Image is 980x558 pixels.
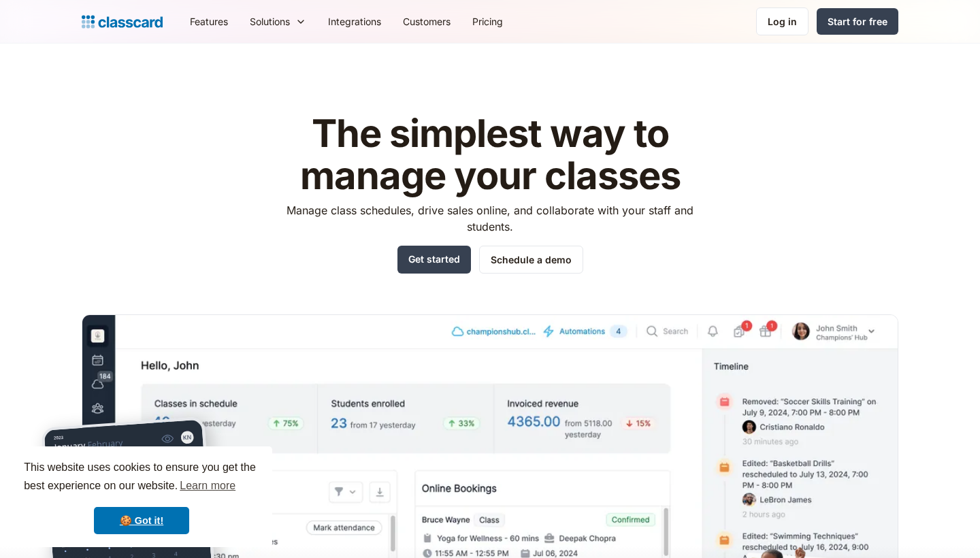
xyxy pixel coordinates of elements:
[274,202,706,235] p: Manage class schedules, drive sales online, and collaborate with your staff and students.
[479,246,583,274] a: Schedule a demo
[239,6,317,37] div: Solutions
[178,476,238,496] a: learn more about cookies
[397,246,471,274] a: Get started
[94,507,189,534] a: dismiss cookie message
[250,14,290,29] div: Solutions
[817,8,898,35] a: Start for free
[392,6,461,37] a: Customers
[11,446,272,547] div: cookieconsent
[82,12,163,31] a: home
[461,6,514,37] a: Pricing
[756,7,808,35] a: Log in
[274,113,706,197] h1: The simplest way to manage your classes
[768,14,797,29] div: Log in
[317,6,392,37] a: Integrations
[828,14,887,29] div: Start for free
[24,459,259,496] span: This website uses cookies to ensure you get the best experience on our website.
[179,6,239,37] a: Features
